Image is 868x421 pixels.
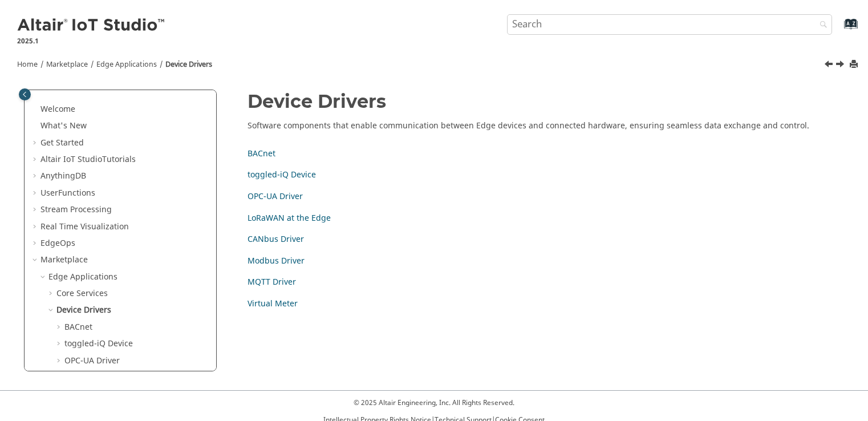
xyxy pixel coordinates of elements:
[64,355,120,367] a: OPC-UA Driver
[826,23,851,35] a: Go to index terms page
[40,204,112,216] a: Stream Processing
[31,254,40,266] span: Collapse Marketplace
[248,233,304,245] a: CANbus Driver
[64,338,133,350] a: toggled-iQ Device
[40,153,102,165] span: Altair IoT Studio
[40,221,129,233] a: Real Time Visualization
[40,254,88,266] a: Marketplace
[165,59,212,70] a: Device Drivers
[19,88,31,100] button: Toggle publishing table of content
[17,36,167,46] p: 2025.1
[248,91,845,111] h1: Device Drivers
[323,398,545,408] p: © 2025 Altair Engineering, Inc. All Rights Reserved.
[248,148,275,160] a: BACnet
[40,120,87,132] a: What's New
[805,14,837,37] button: Search
[248,145,833,317] nav: Child Links
[31,171,40,182] span: Expand AnythingDB
[40,137,84,149] a: Get Started
[55,355,64,367] span: Expand OPC-UA Driver
[40,153,136,165] a: Altair IoT StudioTutorials
[507,14,833,35] input: Search query
[40,170,86,182] a: AnythingDB
[248,169,316,181] a: toggled-iQ Device
[40,103,75,115] a: Welcome
[31,137,40,149] span: Expand Get Started
[837,59,846,72] a: Next topic: BACnet
[248,120,845,132] p: Software components that enable communication between Edge devices and connected hardware, ensuri...
[31,238,40,249] span: Expand EdgeOps
[96,59,157,70] a: Edge Applications
[56,288,108,299] a: Core Services
[17,59,38,70] a: Home
[55,338,64,350] span: Expand toggled-iQ Device
[16,91,225,321] nav: Table of Contents Container
[248,212,331,224] a: LoRaWAN at the Edge
[248,298,298,310] a: Virtual Meter
[47,288,56,299] span: Expand Core Services
[248,191,303,203] a: OPC-UA Driver
[850,57,859,72] button: Print this page
[31,154,40,165] span: Expand Altair IoT StudioTutorials
[47,305,56,316] span: Collapse Device Drivers
[825,59,834,72] a: Previous topic: Export Google Pubsub
[56,304,111,316] a: Device Drivers
[31,188,40,199] span: Expand UserFunctions
[248,276,296,288] a: MQTT Driver
[46,59,88,70] a: Marketplace
[40,237,75,249] a: EdgeOps
[248,255,305,267] a: Modbus Driver
[39,272,48,283] span: Collapse Edge Applications
[48,271,117,283] a: Edge Applications
[58,187,95,199] span: Functions
[31,204,40,216] span: Expand Stream Processing
[40,187,95,199] a: UserFunctions
[31,221,40,233] span: Expand Real Time Visualization
[64,321,92,333] a: BACnet
[17,17,167,35] img: Altair IoT Studio
[55,322,64,333] span: Expand BACnet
